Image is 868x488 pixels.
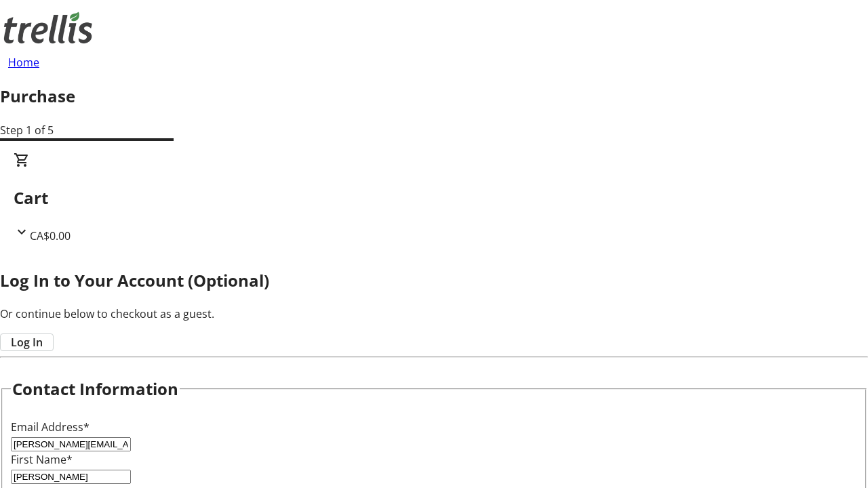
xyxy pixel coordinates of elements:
div: CartCA$0.00 [14,152,854,244]
label: First Name* [11,452,73,467]
span: CA$0.00 [30,228,71,243]
label: Email Address* [11,420,90,434]
span: Log In [11,334,43,350]
h2: Contact Information [12,377,178,401]
h2: Cart [14,186,854,210]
